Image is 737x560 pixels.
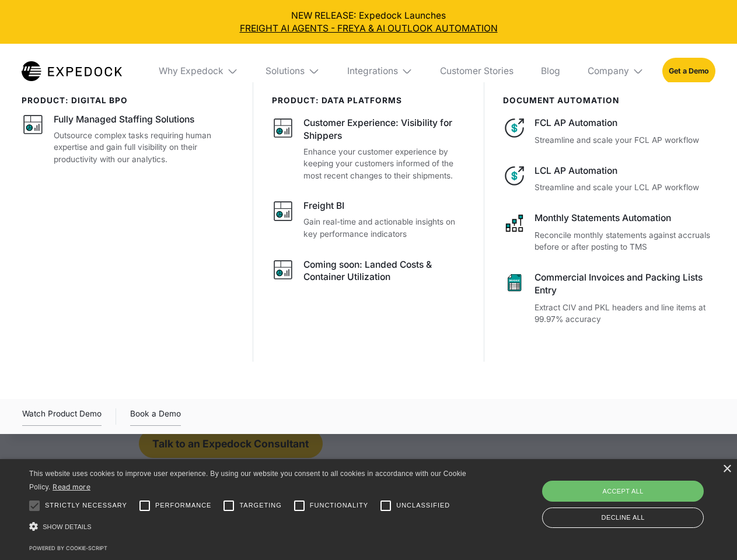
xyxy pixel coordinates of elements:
p: Gain real-time and actionable insights on key performance indicators [303,216,466,240]
a: Fully Managed Staffing SolutionsOutsource complex tasks requiring human expertise and gain full v... [22,113,235,165]
div: Close [722,465,731,474]
div: Monthly Statements Automation [535,212,715,225]
div: Company [578,44,653,99]
div: Why Expedock [159,65,223,77]
span: This website uses cookies to improve user experience. By using our website you consent to all coo... [29,470,466,491]
a: Customer Experience: Visibility for ShippersEnhance your customer experience by keeping your cust... [272,117,466,181]
a: LCL AP AutomationStreamline and scale your LCL AP workflow [503,164,715,194]
a: Monthly Statements AutomationReconcile monthly statements against accruals before or after postin... [503,212,715,253]
p: Reconcile monthly statements against accruals before or after posting to TMS [535,229,715,253]
div: PRODUCT: data platforms [272,96,466,105]
div: NEW RELEASE: Expedock Launches [9,9,728,35]
a: Blog [532,44,569,99]
div: Integrations [347,65,398,77]
p: Streamline and scale your FCL AP workflow [535,134,715,146]
div: Customer Experience: Visibility for Shippers [303,117,466,142]
span: Functionality [310,501,368,510]
div: Fully Managed Staffing Solutions [54,113,194,126]
a: Read more [53,482,90,491]
p: Streamline and scale your LCL AP workflow [535,181,715,194]
p: Extract CIV and PKL headers and line items at 99.97% accuracy [535,302,715,325]
div: Show details [29,519,470,535]
div: Accept all [542,481,704,502]
div: Why Expedock [149,44,247,99]
a: FREIGHT AI AGENTS - FREYA & AI OUTLOOK AUTOMATION [9,22,728,35]
div: FCL AP Automation [535,117,715,129]
div: Solutions [257,44,329,99]
div: Integrations [338,44,422,99]
div: product: digital bpo [22,96,235,105]
a: Coming soon: Landed Costs & Container Utilization [272,258,466,288]
span: Performance [155,501,212,510]
a: Customer Stories [431,44,522,99]
div: document automation [503,96,715,105]
span: Show details [43,523,92,530]
div: Decline all [542,508,704,528]
p: Outsource complex tasks requiring human expertise and gain full visibility on their productivity ... [54,129,235,166]
span: Targeting [239,501,281,510]
span: Unclassified [396,501,450,510]
div: Coming soon: Landed Costs & Container Utilization [303,258,466,284]
a: Powered by cookie-script [29,545,107,551]
a: FCL AP AutomationStreamline and scale your FCL AP workflow [503,117,715,146]
a: open lightbox [22,407,102,426]
a: Get a Demo [662,58,715,84]
div: Solutions [266,65,305,77]
div: LCL AP Automation [535,164,715,177]
div: Company [588,65,629,77]
a: Commercial Invoices and Packing Lists EntryExtract CIV and PKL headers and line items at 99.97% a... [503,271,715,325]
span: Strictly necessary [45,501,127,510]
div: Commercial Invoices and Packing Lists Entry [535,271,715,297]
a: Book a Demo [130,407,181,426]
p: Enhance your customer experience by keeping your customers informed of the most recent changes to... [303,146,466,182]
div: Freight BI [303,199,344,212]
div: Watch Product Demo [22,407,102,426]
a: Freight BIGain real-time and actionable insights on key performance indicators [272,199,466,240]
